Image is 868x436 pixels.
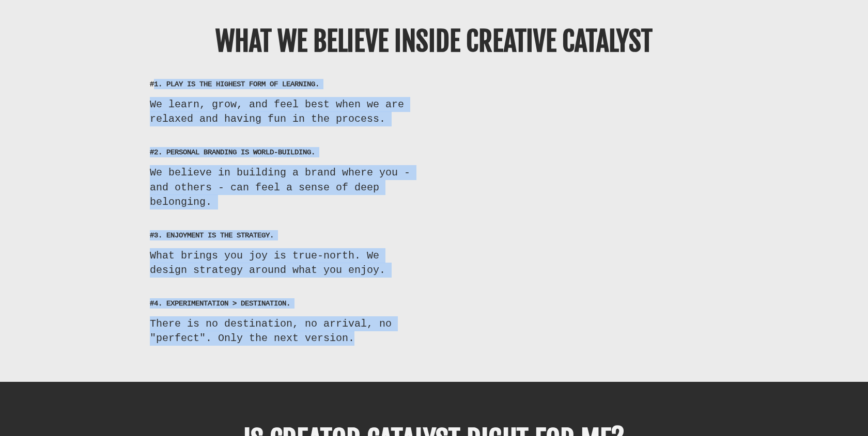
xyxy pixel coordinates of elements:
b: #4. EXPERIMENTATION > DESTINATION. [150,299,290,308]
div: There is no destination, no arrival, no "perfect". Only the next version. [150,316,421,346]
div: What brings you joy is true-north. We design strategy around what you enjoy. [150,248,421,278]
div: We learn, grow, and feel best when we are relaxed and having fun in the process. [150,97,421,126]
b: WHAT WE BELIEVE INSIDE CREATIVE CATALYST [215,25,653,58]
b: #1. PLAY IS THE HIGHEST FORM OF LEARNING. [150,79,319,88]
b: #2. PERSONAL BRANDING IS WORLD-BUILDING. [150,148,315,156]
div: We believe in building a brand where you - and others - can feel a sense of deep belonging. [150,165,421,209]
b: #3. ENJOYMENT IS THE STRATEGY. [150,231,274,239]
